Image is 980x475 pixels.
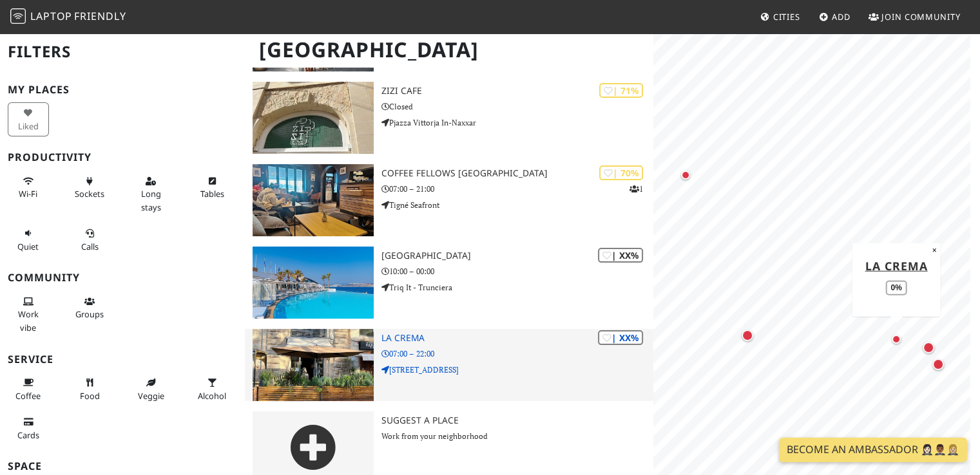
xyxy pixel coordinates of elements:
a: Join Community [863,5,966,28]
h3: Service [8,353,237,366]
span: Video/audio calls [81,241,99,252]
button: Cards [8,411,49,445]
span: Friendly [74,9,126,23]
a: La Crema [865,257,928,273]
span: Cities [773,11,800,23]
button: Tables [191,171,233,205]
h2: Filters [8,32,237,71]
button: Alcohol [191,372,233,406]
img: Coffee Fellows Malta [253,164,373,236]
img: La Crema [253,329,373,401]
p: Tigné Seafront [381,199,654,211]
h3: Zizi cafe [381,86,654,97]
p: Work from your neighborhood [381,430,654,442]
button: Wi-Fi [8,171,49,205]
span: Stable Wi-Fi [19,188,37,200]
span: People working [18,308,39,333]
span: Alcohol [198,390,226,402]
p: 07:00 – 21:00 [381,183,654,195]
button: Groups [69,291,110,325]
h3: My Places [8,84,237,96]
div: Map marker [889,331,904,347]
button: Sockets [69,171,110,205]
span: Laptop [30,9,72,23]
a: Add [814,5,856,28]
div: | XX% [598,248,643,263]
span: Food [80,390,100,402]
h3: Productivity [8,151,237,163]
a: La Crema | XX% La Crema 07:00 – 22:00 [STREET_ADDRESS] [245,329,653,401]
h3: Community [8,272,237,284]
button: Food [69,372,110,406]
span: Credit cards [17,429,39,441]
span: Long stays [141,188,161,212]
div: Map marker [678,167,693,183]
span: Work-friendly tables [200,188,224,200]
div: | 71% [599,83,643,98]
h3: Coffee Fellows [GEOGRAPHIC_DATA] [381,168,654,179]
img: Café del Mar Malta [253,247,373,319]
div: | XX% [598,330,643,345]
span: Quiet [17,241,39,252]
span: Veggie [138,390,164,402]
p: 1 [629,183,643,195]
p: 07:00 – 22:00 [381,348,654,360]
a: Coffee Fellows Malta | 70% 1 Coffee Fellows [GEOGRAPHIC_DATA] 07:00 – 21:00 Tigné Seafront [245,164,653,236]
img: Zizi cafe [253,82,373,154]
h3: Suggest a Place [381,415,654,426]
div: Map marker [739,327,756,344]
h3: [GEOGRAPHIC_DATA] [381,250,654,261]
h1: [GEOGRAPHIC_DATA] [249,32,651,68]
button: Close popup [928,243,940,257]
span: Power sockets [75,188,104,200]
a: Zizi cafe | 71% Zizi cafe Closed Pjazza Vittorja In-Naxxar [245,82,653,154]
p: Pjazza Vittorja In-Naxxar [381,116,654,129]
button: Work vibe [8,291,49,338]
div: 0% [885,280,907,295]
span: Add [832,11,850,23]
button: Coffee [8,372,49,406]
img: LaptopFriendly [10,8,26,24]
span: Join Community [881,11,961,23]
a: Cities [755,5,805,28]
h3: Space [8,460,237,472]
a: LaptopFriendly LaptopFriendly [10,6,126,28]
p: Closed [381,100,654,113]
p: Triq It - Trunciera [381,281,654,293]
button: Calls [69,223,110,257]
button: Quiet [8,223,49,257]
p: [STREET_ADDRESS] [381,364,654,376]
span: Coffee [15,390,41,402]
div: | 70% [599,165,643,180]
h3: La Crema [381,333,654,344]
p: 10:00 – 00:00 [381,265,654,277]
button: Long stays [130,171,171,218]
a: Café del Mar Malta | XX% [GEOGRAPHIC_DATA] 10:00 – 00:00 Triq It - Trunciera [245,247,653,319]
span: Group tables [75,308,104,320]
button: Veggie [130,372,171,406]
